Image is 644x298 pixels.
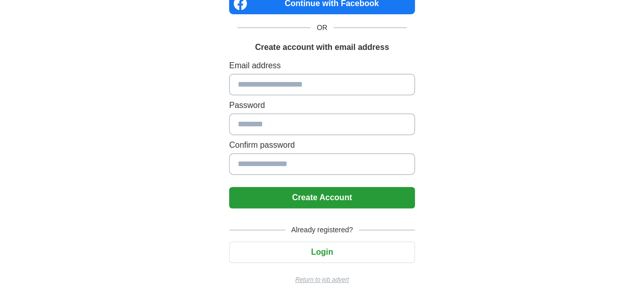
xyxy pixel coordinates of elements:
label: Confirm password [229,139,415,151]
a: Return to job advert [229,275,415,284]
span: OR [311,22,333,33]
h1: Create account with email address [255,41,389,53]
label: Email address [229,60,415,72]
span: Already registered? [285,225,359,235]
label: Password [229,99,415,112]
a: Login [229,248,415,256]
button: Create Account [229,187,415,208]
button: Login [229,241,415,263]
